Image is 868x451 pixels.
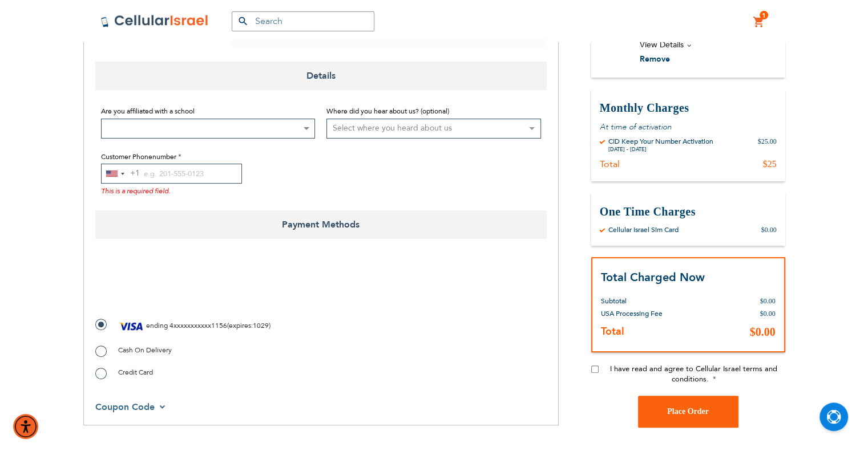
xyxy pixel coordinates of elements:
strong: Total [601,324,624,339]
div: Total [600,159,620,170]
iframe: reCAPTCHA [95,265,269,309]
div: $0.00 [761,225,777,234]
span: USA Processing Fee [601,309,663,318]
img: Visa [118,318,144,335]
span: ending [146,321,168,330]
span: Place Order [667,407,709,416]
span: expires [229,321,251,330]
span: 4xxxxxxxxxxx1156 [169,321,227,330]
span: Credit Card [118,368,153,377]
span: 1029 [253,321,269,330]
input: Search [232,11,374,31]
span: $0.00 [750,326,776,338]
span: Customer Phonenumber [101,152,176,161]
span: Cash On Delivery [118,346,172,355]
div: $25 [763,159,777,170]
span: Details [95,62,547,90]
span: I have read and agree to Cellular Israel terms and conditions. [610,364,777,384]
span: Payment Methods [95,210,547,239]
button: Place Order [638,396,738,428]
input: e.g. 201-555-0123 [101,164,242,184]
span: 1 [762,11,766,20]
span: Coupon Code [95,401,155,413]
h3: Monthly Charges [600,100,777,116]
span: $0.00 [760,310,776,318]
a: 1 [753,15,765,29]
img: Cellular Israel Logo [100,14,209,28]
div: Cellular Israel Sim Card [608,225,679,234]
span: Are you affiliated with a school [101,107,195,116]
span: This is a required field. [101,186,170,196]
h3: One Time Charges [600,204,777,220]
strong: Total Charged Now [601,270,705,285]
button: Selected country [102,164,140,183]
span: View Details [640,39,684,50]
span: $0.00 [760,297,776,305]
div: CID Keep Your Number Activation [608,137,713,146]
div: +1 [130,166,140,181]
p: At time of activation [600,121,777,132]
span: Remove [640,54,670,64]
span: Where did you hear about us? (optional) [326,107,449,116]
div: $25.00 [758,137,777,153]
th: Subtotal [601,286,690,307]
div: [DATE] - [DATE] [608,146,713,153]
label: ( : ) [95,318,271,335]
div: Accessibility Menu [13,414,38,439]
